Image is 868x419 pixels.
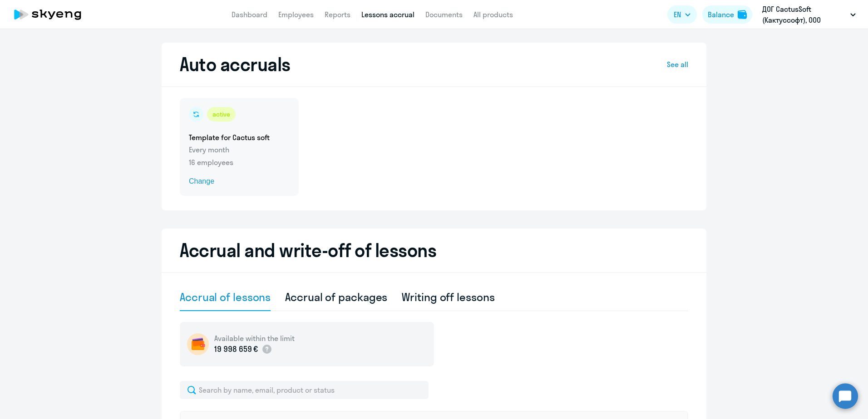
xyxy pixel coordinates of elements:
p: 19 998 659 € [214,343,258,355]
h2: Accrual and write-off of lessons [180,239,688,261]
div: Writing off lessons [402,290,494,304]
input: Search by name, email, product or status [180,381,429,399]
button: ДОГ CactusSoft (Кактуссофт), ООО КАКТУССОФТ [758,4,860,25]
a: Reports [325,10,350,19]
h2: Auto accruals [180,54,291,75]
a: Dashboard [232,10,267,19]
a: Lessons accrual [361,10,414,19]
img: wallet-circle.png [187,333,209,355]
div: Accrual of packages [285,290,387,304]
div: Accrual of lessons [180,290,271,304]
span: Change [189,176,290,187]
img: balance [738,10,747,19]
a: All products [473,10,513,19]
button: EN [667,5,697,24]
p: ДОГ CactusSoft (Кактуссофт), ООО КАКТУССОФТ [762,4,847,25]
div: active [207,107,236,122]
div: Balance [708,9,734,20]
h5: Template for Cactus soft [189,132,290,142]
p: 16 employees [189,157,290,168]
p: Every month [189,144,290,155]
button: Balancebalance [702,5,752,24]
a: See all [667,59,688,70]
a: Employees [278,10,314,19]
a: Documents [425,10,463,19]
h5: Available within the limit [214,333,295,343]
span: EN [674,9,681,20]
